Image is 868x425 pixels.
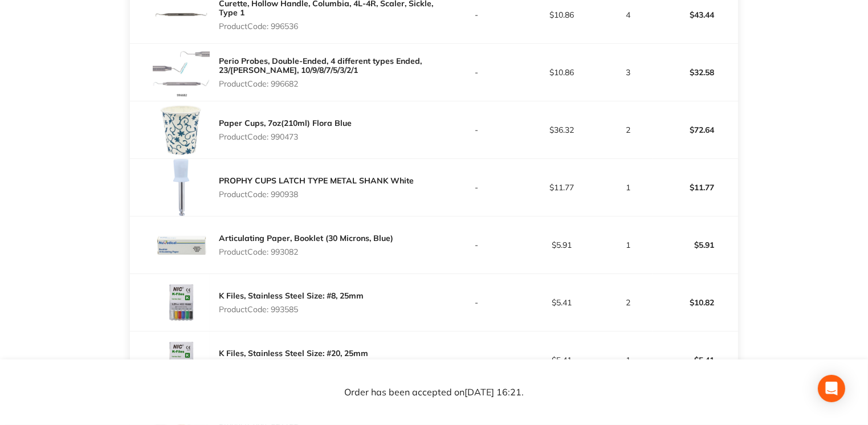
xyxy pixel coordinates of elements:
[653,59,737,86] p: $32.58
[605,298,652,307] p: 2
[520,125,604,134] p: $36.32
[219,291,364,301] a: K Files, Stainless Steel Size: #8, 25mm
[435,125,519,134] p: -
[520,355,604,365] p: $5.41
[153,159,210,216] img: a3J6cXMxNQ
[605,68,652,77] p: 3
[219,132,352,141] p: Product Code: 990473
[219,348,368,358] a: K Files, Stainless Steel Size: #20, 25mm
[435,355,519,365] p: -
[153,44,210,101] img: YXo1dm0weA
[435,183,519,192] p: -
[435,298,519,307] p: -
[605,125,652,134] p: 2
[605,240,652,250] p: 1
[653,346,737,374] p: $5.41
[435,10,519,19] p: -
[219,118,352,128] a: Paper Cups, 7oz(210ml) Flora Blue
[435,240,519,250] p: -
[520,183,604,192] p: $11.77
[219,305,364,314] p: Product Code: 993585
[520,68,604,77] p: $10.86
[653,289,737,316] p: $10.82
[153,216,210,273] img: ZjJqYTFyZw
[520,298,604,307] p: $5.41
[605,10,652,19] p: 4
[219,175,414,186] a: PROPHY CUPS LATCH TYPE METAL SHANK White
[219,79,434,88] p: Product Code: 996682
[219,233,393,243] a: Articulating Paper, Booklet (30 Microns, Blue)
[219,56,422,75] a: Perio Probes, Double-Ended, 4 different types Ended, 23/[PERSON_NAME], 10/9/8/7/5/3/2/1
[435,68,519,77] p: -
[153,101,210,158] img: eXFwbjI1OA
[653,1,737,28] p: $43.44
[653,116,737,144] p: $72.64
[219,22,434,31] p: Product Code: 996536
[653,231,737,259] p: $5.91
[153,274,210,331] img: bDZjeng3Yw
[520,240,604,250] p: $5.91
[344,387,524,398] p: Order has been accepted on [DATE] 16:21 .
[219,190,414,199] p: Product Code: 990938
[605,355,652,365] p: 1
[653,174,737,201] p: $11.77
[219,247,393,256] p: Product Code: 993082
[153,332,210,389] img: MnpvcWI3Zg
[520,10,604,19] p: $10.86
[605,183,652,192] p: 1
[818,375,845,402] div: Open Intercom Messenger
